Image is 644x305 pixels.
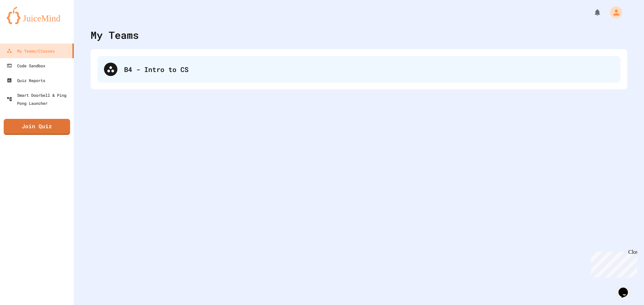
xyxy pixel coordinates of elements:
div: Quiz Reports [7,76,45,84]
div: Chat with us now!Close [3,3,46,43]
div: B4 - Intro to CS [124,64,614,74]
div: My Teams/Classes [7,47,55,55]
div: My Notifications [581,7,603,18]
div: My Account [603,5,624,20]
div: My Teams [91,27,139,43]
div: B4 - Intro to CS [97,56,621,83]
img: logo-orange.svg [7,7,67,24]
iframe: chat widget [616,278,637,298]
div: Code Sandbox [7,62,45,70]
a: Join Quiz [4,119,70,135]
div: Smart Doorbell & Ping Pong Launcher [7,91,71,107]
iframe: chat widget [588,249,637,278]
